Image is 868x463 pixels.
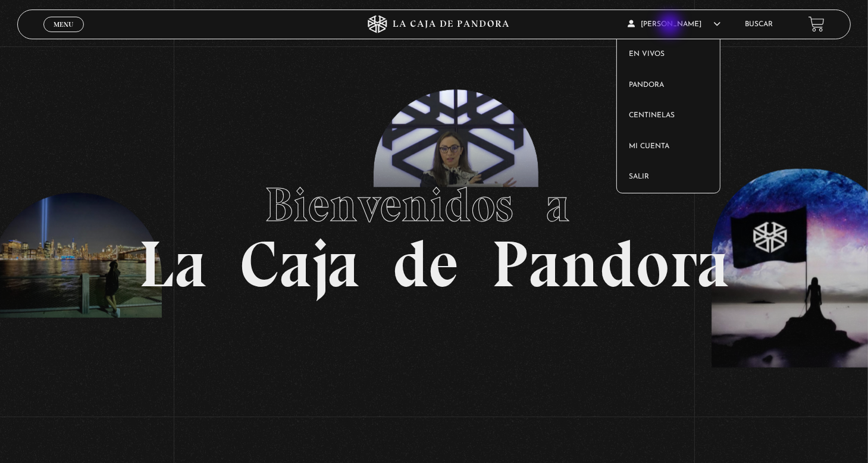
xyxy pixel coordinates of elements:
a: Buscar [745,21,773,28]
span: Bienvenidos a [265,176,603,233]
h1: La Caja de Pandora [139,166,729,297]
a: Pandora [617,70,720,101]
a: View your shopping cart [809,16,825,32]
a: Salir [617,162,720,193]
a: Centinelas [617,101,720,132]
span: [PERSON_NAME] [628,21,720,28]
a: Mi cuenta [617,132,720,162]
span: Cerrar [50,30,78,39]
span: Menu [54,21,73,28]
a: En vivos [617,39,720,70]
